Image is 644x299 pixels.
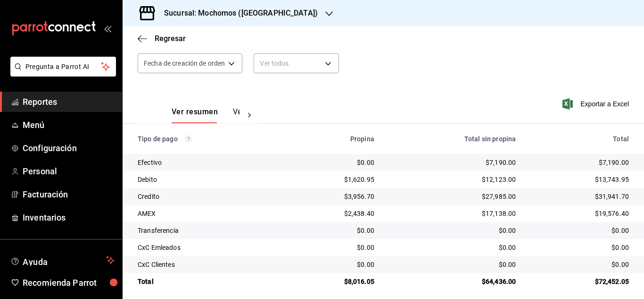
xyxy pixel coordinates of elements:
span: Configuración [23,142,115,154]
div: CxC Emleados [138,243,278,252]
div: $31,941.70 [531,192,629,201]
div: $2,438.40 [293,209,374,218]
svg: Los pagos realizados con Pay y otras terminales son montos brutos. [185,136,192,142]
div: $72,452.05 [531,277,629,286]
div: $27,985.00 [389,192,516,201]
div: $0.00 [293,158,374,167]
div: $0.00 [531,243,629,252]
div: CxC Clientes [138,260,278,269]
span: Fecha de creación de orden [144,59,225,68]
button: Exportar a Excel [564,98,629,110]
div: Total [531,135,629,143]
span: Regresar [155,34,186,43]
div: $64,436.00 [389,277,516,286]
div: $0.00 [531,260,629,269]
span: Facturación [23,188,115,201]
div: $8,016.05 [293,277,374,286]
div: $0.00 [389,260,516,269]
div: Total sin propina [389,135,516,143]
h3: Sucursal: Mochomos ([GEOGRAPHIC_DATA]) [157,8,318,19]
div: Ver todos [254,53,339,73]
div: $3,956.70 [293,192,374,201]
span: Ayuda [23,255,102,266]
div: $7,190.00 [389,158,516,167]
span: Pregunta a Parrot AI [25,62,101,72]
div: $19,576.40 [531,209,629,218]
div: navigation tabs [172,107,240,123]
div: AMEX [138,209,278,218]
div: $0.00 [293,226,374,235]
span: Recomienda Parrot [23,276,115,289]
div: $0.00 [293,260,374,269]
button: Ver resumen [172,107,218,123]
div: Propina [293,135,374,143]
div: $17,138.00 [389,209,516,218]
span: Menú [23,119,115,131]
div: $12,123.00 [389,175,516,184]
div: $0.00 [389,226,516,235]
span: Reportes [23,95,115,108]
div: $0.00 [531,226,629,235]
div: Debito [138,175,278,184]
div: Total [138,277,278,286]
div: $0.00 [293,243,374,252]
div: Transferencia [138,226,278,235]
div: $13,743.95 [531,175,629,184]
button: open_drawer_menu [104,25,111,32]
div: $1,620.95 [293,175,374,184]
button: Ver pagos [233,107,268,123]
div: $0.00 [389,243,516,252]
button: Regresar [138,34,186,43]
a: Pregunta a Parrot AI [7,68,116,78]
div: Credito [138,192,278,201]
span: Personal [23,165,115,178]
button: Pregunta a Parrot AI [10,57,116,77]
span: Inventarios [23,211,115,224]
div: Efectivo [138,158,278,167]
div: Tipo de pago [138,135,278,143]
div: $7,190.00 [531,158,629,167]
